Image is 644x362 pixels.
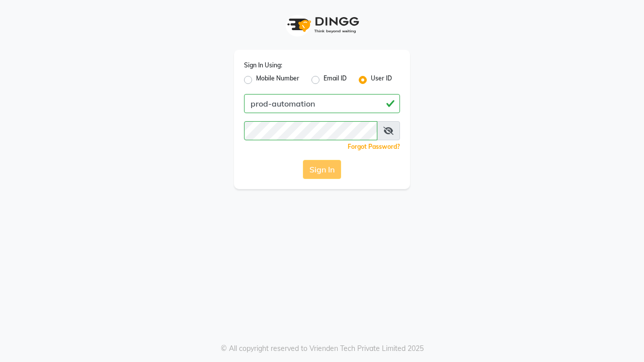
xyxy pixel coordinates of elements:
[324,74,347,86] label: Email ID
[244,94,400,113] input: Username
[244,61,282,70] label: Sign In Using:
[371,74,392,86] label: User ID
[244,121,377,140] input: Username
[256,74,299,86] label: Mobile Number
[348,143,400,150] a: Forgot Password?
[282,10,362,40] img: logo1.svg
